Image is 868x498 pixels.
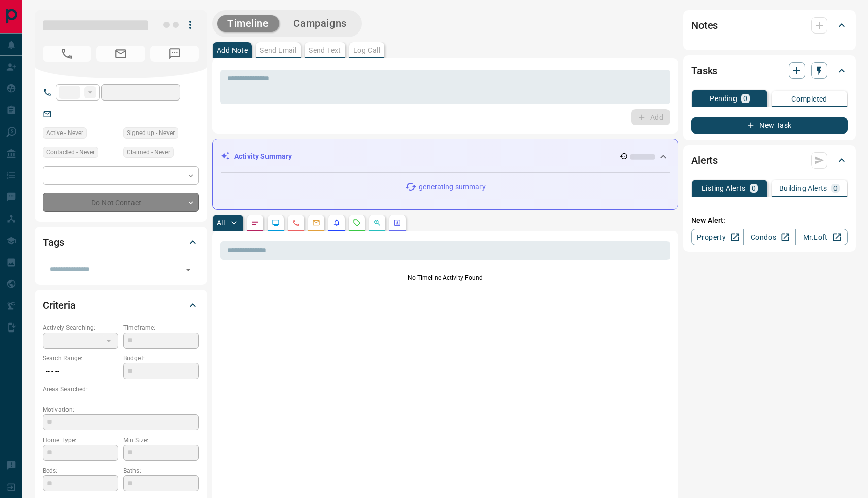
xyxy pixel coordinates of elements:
[123,436,199,445] p: Min Size:
[43,466,118,475] p: Beds:
[43,234,64,250] h2: Tags
[220,273,670,282] p: No Timeline Activity Found
[292,219,300,227] svg: Calls
[710,95,737,102] p: Pending
[43,436,118,445] p: Home Type:
[43,405,199,414] p: Motivation:
[43,193,199,212] div: Do Not Contact
[691,229,744,245] a: Property
[251,219,259,227] svg: Notes
[419,182,485,192] p: generating summary
[46,128,83,138] span: Active - Never
[691,148,848,173] div: Alerts
[43,354,118,363] p: Search Range:
[691,58,848,83] div: Tasks
[353,219,361,227] svg: Requests
[779,185,827,192] p: Building Alerts
[43,385,199,394] p: Areas Searched:
[127,147,170,157] span: Claimed - Never
[691,17,718,34] h2: Notes
[181,262,195,277] button: Open
[217,47,248,54] p: Add Note
[123,323,199,333] p: Timeframe:
[46,147,95,157] span: Contacted - Never
[127,128,175,138] span: Signed up - Never
[43,363,118,380] p: -- - --
[691,215,848,226] p: New Alert:
[791,95,827,103] p: Completed
[43,323,118,333] p: Actively Searching:
[123,354,199,363] p: Budget:
[393,219,402,227] svg: Agent Actions
[332,219,341,227] svg: Listing Alerts
[43,230,199,254] div: Tags
[373,219,381,227] svg: Opportunities
[691,152,718,169] h2: Alerts
[59,110,63,118] a: --
[283,15,357,32] button: Campaigns
[691,117,848,134] button: New Task
[43,46,91,62] span: No Number
[123,466,199,475] p: Baths:
[752,185,756,192] p: 0
[150,46,199,62] span: No Number
[833,185,838,192] p: 0
[743,95,747,102] p: 0
[272,219,280,227] svg: Lead Browsing Activity
[743,229,795,245] a: Condos
[691,62,717,79] h2: Tasks
[43,293,199,317] div: Criteria
[795,229,848,245] a: Mr.Loft
[312,219,320,227] svg: Emails
[217,219,225,226] p: All
[702,185,746,192] p: Listing Alerts
[691,13,848,38] div: Notes
[234,151,292,162] p: Activity Summary
[221,147,670,166] div: Activity Summary
[217,15,279,32] button: Timeline
[43,297,76,313] h2: Criteria
[96,46,145,62] span: No Email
